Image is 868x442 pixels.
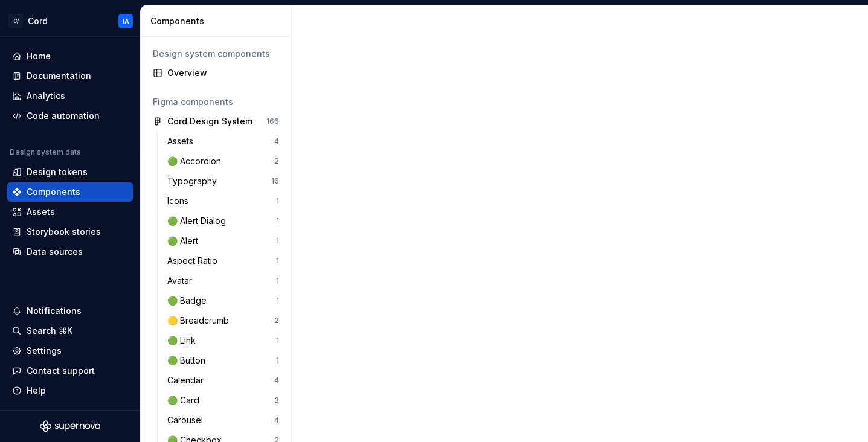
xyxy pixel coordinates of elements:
div: 🟢 Alert [167,235,203,247]
div: 2 [274,156,279,166]
div: 🟢 Accordion [167,155,226,167]
button: C/CordIA [2,8,138,34]
div: 1 [276,296,279,306]
div: Storybook stories [27,226,101,238]
button: Notifications [7,301,133,321]
a: Typography16 [162,171,284,191]
div: Carousel [167,414,208,426]
div: Overview [167,67,279,79]
a: Code automation [7,106,133,126]
div: Assets [167,135,198,147]
a: Assets [7,202,133,222]
div: Calendar [167,374,208,386]
div: Data sources [27,246,83,258]
div: 16 [271,176,279,186]
div: 1 [276,276,279,286]
a: Design tokens [7,162,133,182]
a: Home [7,46,133,66]
div: Home [27,50,51,62]
div: 3 [274,396,279,405]
div: Help [27,385,46,397]
div: Analytics [27,90,65,102]
div: 4 [274,415,279,425]
div: 166 [266,117,279,126]
div: 4 [274,136,279,146]
div: 🟢 Button [167,354,210,367]
a: Analytics [7,86,133,106]
div: 2 [274,316,279,325]
button: Help [7,381,133,400]
div: Notifications [27,305,82,317]
a: Assets4 [162,132,284,151]
div: Contact support [27,365,95,377]
a: Calendar4 [162,371,284,390]
div: Design tokens [27,166,88,178]
a: Storybook stories [7,222,133,242]
div: Code automation [27,110,100,122]
div: 1 [276,256,279,266]
div: Components [150,15,286,27]
div: Aspect Ratio [167,255,222,267]
a: Cord Design System166 [148,112,284,131]
div: Components [27,186,80,198]
div: Design system data [10,147,81,157]
div: Typography [167,175,222,187]
a: Overview [148,63,284,83]
div: Assets [27,206,55,218]
a: 🟢 Accordion2 [162,152,284,171]
div: Settings [27,345,62,357]
div: C/ [8,14,23,28]
div: 1 [276,216,279,226]
div: Design system components [153,48,279,60]
a: Aspect Ratio1 [162,251,284,271]
div: 🟡 Breadcrumb [167,315,234,327]
a: 🟢 Card3 [162,391,284,410]
div: 🟢 Card [167,394,204,406]
a: 🟢 Alert Dialog1 [162,211,284,231]
a: Icons1 [162,191,284,211]
div: Figma components [153,96,279,108]
a: Carousel4 [162,411,284,430]
a: 🟢 Alert1 [162,231,284,251]
a: 🟢 Badge1 [162,291,284,310]
button: Contact support [7,361,133,380]
button: Search ⌘K [7,321,133,341]
a: Avatar1 [162,271,284,290]
div: Avatar [167,275,197,287]
div: Documentation [27,70,91,82]
div: Icons [167,195,193,207]
a: Documentation [7,66,133,86]
div: 🟢 Badge [167,295,211,307]
div: 1 [276,196,279,206]
div: 🟢 Link [167,335,201,347]
div: Search ⌘K [27,325,72,337]
a: 🟡 Breadcrumb2 [162,311,284,330]
a: 🟢 Button1 [162,351,284,370]
div: IA [123,16,129,26]
div: 4 [274,376,279,385]
div: 🟢 Alert Dialog [167,215,231,227]
a: Settings [7,341,133,360]
div: Cord [28,15,48,27]
a: Data sources [7,242,133,261]
div: Cord Design System [167,115,252,127]
a: Components [7,182,133,202]
div: 1 [276,336,279,345]
a: 🟢 Link1 [162,331,284,350]
svg: Supernova Logo [40,420,100,432]
div: 1 [276,356,279,365]
div: 1 [276,236,279,246]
